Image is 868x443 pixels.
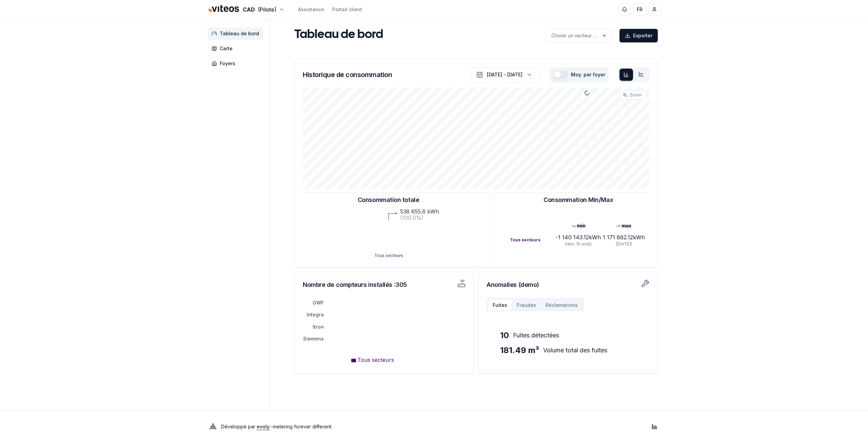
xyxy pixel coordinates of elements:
[220,30,259,37] span: Tableau de bord
[208,421,218,432] img: Evoly Logo
[512,299,541,311] button: Fraudes
[546,29,613,42] button: label
[488,299,512,311] button: Fuites
[257,424,270,429] a: evoly
[601,241,647,247] div: ([DATE])
[208,57,266,70] a: Foyers
[551,32,596,39] p: Choisir un secteur ...
[358,195,419,205] h3: Consommation totale
[208,42,266,55] a: Carte
[619,29,658,42] button: Exporter
[298,6,324,13] a: Assistance
[303,70,392,79] h3: Historique de consommation
[555,233,601,241] div: -1 140 143.12 kWh
[500,345,539,356] span: 181.49 m³
[208,27,266,40] a: Tableau de bord
[208,2,284,17] button: CAD(Pilote)
[555,241,601,247] div: (dim. 10 août)
[357,356,394,363] span: Tous secteurs
[633,3,646,16] button: FR
[221,422,332,431] p: Développé par - metering forever different .
[220,60,235,67] span: Foyers
[510,237,555,243] div: Tous secteurs
[500,330,509,341] span: 10
[400,214,423,221] text: (100.0%)
[487,280,649,290] h3: Anomalies (demo)
[472,67,540,82] button: [DATE] - [DATE]
[313,324,324,330] tspan: Itron
[601,233,647,241] div: 1 171 862.12 kWh
[555,222,601,229] div: min
[544,195,613,205] h3: Consommation Min/Max
[400,208,439,215] text: 538 855.6 kWh
[513,331,559,340] span: Fuites détectées
[630,92,642,98] span: Zoom
[303,280,420,290] h3: Nombre de compteurs installés : 305
[487,71,522,78] div: [DATE] - [DATE]
[208,1,240,17] img: Viteos - CAD Logo
[307,312,324,317] tspan: Integra
[332,6,362,13] a: Portail client
[601,222,647,229] div: max
[637,6,643,13] span: FR
[313,300,324,306] tspan: GWF
[374,253,403,258] text: Tous secteurs
[303,336,324,342] tspan: Siemens
[541,299,583,311] button: Réclamations
[543,346,607,355] span: Volume total des fuites
[571,72,605,77] label: Moy. par foyer
[243,5,255,14] span: CAD
[258,5,276,14] span: (Pilote)
[294,28,383,42] h1: Tableau de bord
[220,45,233,52] span: Carte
